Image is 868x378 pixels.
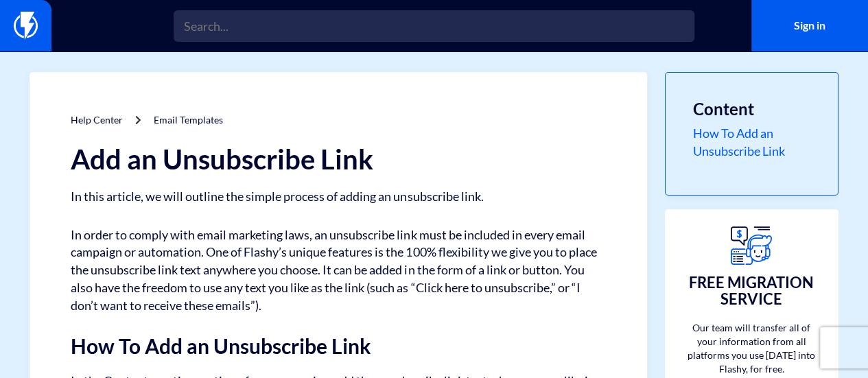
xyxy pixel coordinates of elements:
p: In order to comply with email marketing laws, an unsubscribe link must be included in every email... [71,226,606,315]
h2: How To Add an Unsubscribe Link [71,335,606,357]
h3: FREE MIGRATION SERVICE [682,274,821,307]
a: How To Add an Unsubscribe Link [693,125,810,160]
a: Email Templates [154,114,223,126]
h3: Content [693,100,810,118]
h1: Add an Unsubscribe Link [71,144,606,174]
input: Search... [174,10,694,42]
a: Help Center [71,114,123,126]
p: Our team will transfer all of your information from all platforms you use [DATE] into Flashy, for... [682,321,821,376]
p: In this article, we will outline the simple process of adding an unsubscribe link. [71,188,606,206]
